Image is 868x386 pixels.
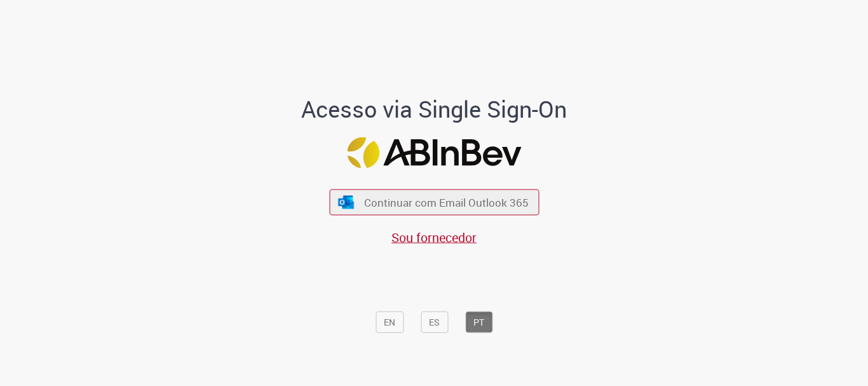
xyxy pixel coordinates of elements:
button: ícone Azure/Microsoft 360 Continuar com Email Outlook 365 [329,190,539,216]
button: PT [465,312,492,333]
h1: Acesso via Single Sign-On [258,97,611,122]
a: Sou fornecedor [391,229,477,246]
button: ES [421,312,448,333]
img: ícone Azure/Microsoft 360 [337,195,355,209]
span: Continuar com Email Outlook 365 [364,195,529,210]
button: EN [376,312,403,333]
img: Logo ABInBev [347,137,521,169]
